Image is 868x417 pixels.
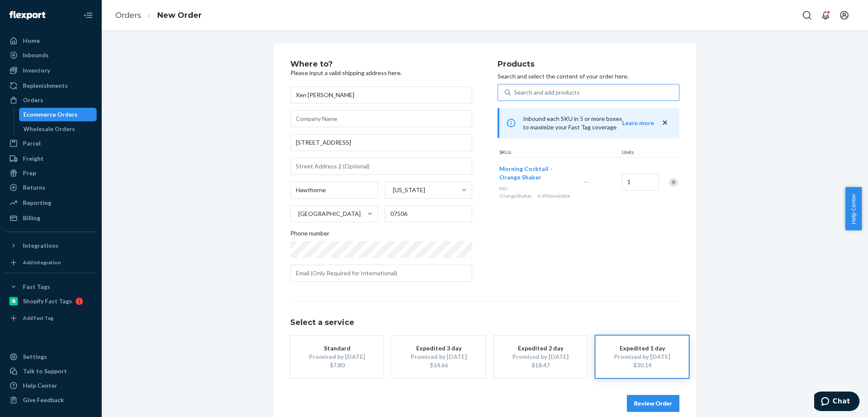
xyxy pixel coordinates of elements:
div: Prep [23,169,36,177]
a: Parcel [5,137,97,150]
span: MC-OrangeShaker [499,185,532,199]
div: Integrations [23,241,58,250]
a: Ecommerce Orders [19,108,97,121]
p: Search and select the content of your order here. [498,72,679,81]
iframe: Opens a widget where you can chat to one of our agents [814,392,860,413]
div: Wholesale Orders [23,125,75,133]
button: Give Feedback [5,393,97,407]
div: $18.47 [506,361,574,369]
input: Street Address [290,134,472,151]
a: Prep [5,166,97,180]
input: [US_STATE] [392,186,393,194]
a: Add Fast Tag [5,311,97,325]
a: Home [5,34,97,48]
h1: Select a service [290,319,679,327]
a: Help Center [5,379,97,392]
button: Open account menu [836,7,853,24]
div: $7.80 [303,361,371,369]
input: ZIP Code [385,205,473,222]
div: Reporting [23,199,51,207]
span: Morning Cocktail - Orange Shaker [499,165,552,181]
div: Returns [23,183,45,192]
div: Fast Tags [23,283,50,291]
button: close [661,118,669,127]
div: Billing [23,214,40,222]
a: Add Integration [5,256,97,269]
div: Help Center [23,381,57,390]
div: SKUs [498,148,620,157]
div: Promised by [DATE] [303,353,371,361]
button: Open Search Box [798,7,815,24]
div: Promised by [DATE] [506,353,574,361]
input: Street Address 2 (Optional) [290,158,472,175]
img: Flexport logo [9,11,45,20]
div: Parcel [23,139,41,148]
p: Please input a valid shipping address here. [290,69,472,77]
div: Inventory [23,66,50,75]
a: New Order [157,11,202,20]
div: Settings [23,353,47,361]
h2: Products [498,60,679,69]
span: Phone number [290,229,329,241]
div: Inbound each SKU in 5 or more boxes to maximize your Fast Tag coverage [498,108,679,138]
button: Close Navigation [80,7,97,24]
div: Add Fast Tag [23,314,53,322]
button: Open notifications [817,7,834,24]
span: Help Center [845,187,862,230]
input: City [290,182,378,199]
div: [GEOGRAPHIC_DATA] [298,210,361,218]
button: Integrations [5,239,97,252]
a: Orders [115,11,141,20]
a: Reporting [5,196,97,210]
button: Fast Tags [5,280,97,294]
button: Expedited 3 dayPromised by [DATE]$14.66 [392,336,485,378]
button: Review Order [627,395,679,412]
span: 6,900 available [537,193,570,199]
div: Promised by [DATE] [405,353,473,361]
button: Expedited 2 dayPromised by [DATE]$18.47 [494,336,587,378]
div: Standard [303,344,371,353]
input: [GEOGRAPHIC_DATA] [298,210,298,218]
div: Replenishments [23,81,68,90]
div: Home [23,36,40,45]
span: — [584,178,589,185]
a: Inbounds [5,48,97,62]
input: Email (Only Required for International) [290,265,472,282]
button: StandardPromised by [DATE]$7.80 [290,336,384,378]
div: Orders [23,96,43,104]
div: Give Feedback [23,396,64,404]
div: Search and add products [514,88,580,97]
a: Settings [5,350,97,364]
div: Ecommerce Orders [23,110,78,119]
a: Wholesale Orders [19,122,97,136]
a: Replenishments [5,79,97,92]
input: Quantity [622,174,659,190]
a: Returns [5,181,97,194]
input: First & Last Name [290,87,472,104]
div: Expedited 1 day [608,344,676,353]
div: [US_STATE] [393,186,425,194]
div: Talk to Support [23,367,67,375]
div: Freight [23,154,44,163]
a: Inventory [5,64,97,77]
ol: breadcrumbs [108,3,209,28]
div: Inbounds [23,51,49,59]
button: Learn more [622,119,654,127]
div: Add Integration [23,259,61,266]
div: Shopify Fast Tags [23,297,72,305]
div: $14.66 [405,361,473,369]
a: Shopify Fast Tags [5,294,97,308]
div: Expedited 2 day [506,344,574,353]
div: Remove Item [669,178,678,187]
input: Company Name [290,110,472,127]
h2: Where to? [290,60,472,69]
button: Expedited 1 dayPromised by [DATE]$30.14 [595,336,689,378]
div: $30.14 [608,361,676,369]
button: Talk to Support [5,364,97,378]
div: Promised by [DATE] [608,353,676,361]
a: Orders [5,93,97,107]
div: Expedited 3 day [405,344,473,353]
a: Freight [5,152,97,165]
div: Units [620,148,658,157]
